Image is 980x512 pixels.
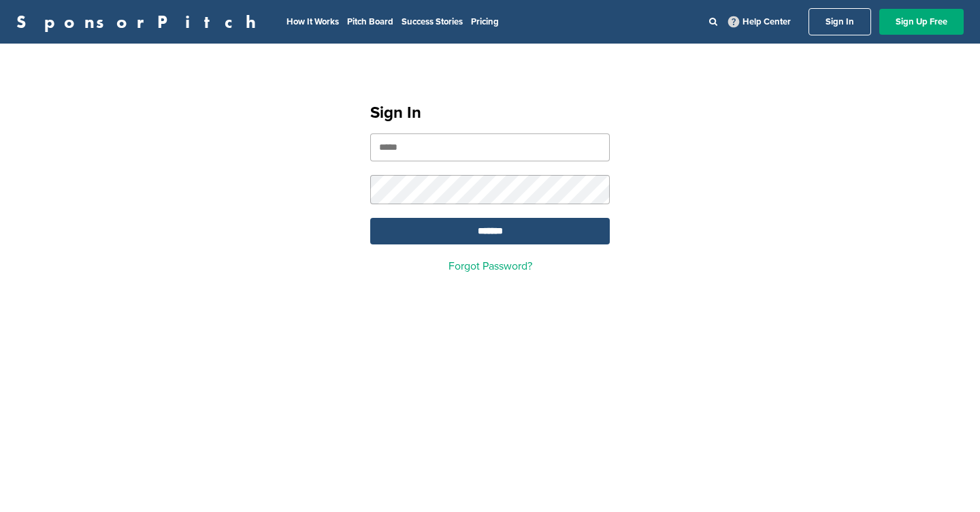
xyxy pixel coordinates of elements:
h1: Sign In [370,101,610,125]
a: Help Center [725,14,794,30]
a: Success Stories [402,16,463,27]
a: SponsorPitch [16,13,265,31]
a: Forgot Password? [448,259,532,273]
a: How It Works [287,16,339,27]
a: Pricing [471,16,499,27]
a: Sign Up Free [879,9,964,35]
a: Pitch Board [347,16,393,27]
a: Sign In [808,8,871,35]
